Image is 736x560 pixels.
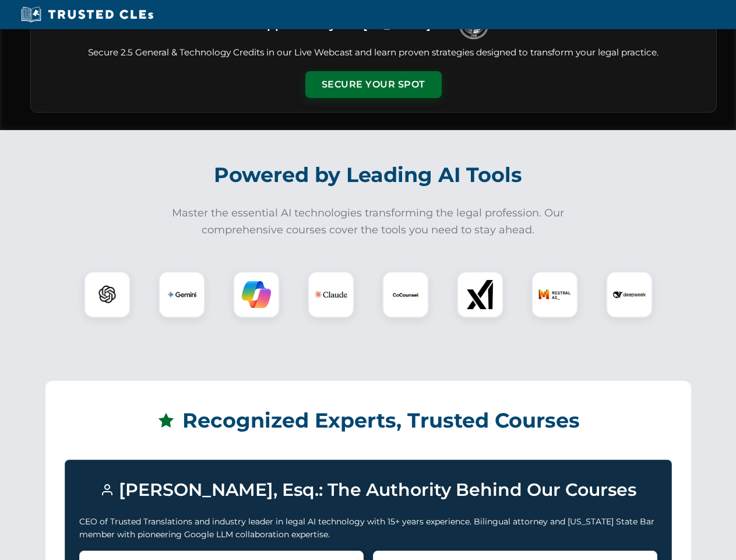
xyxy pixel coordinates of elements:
[391,280,420,309] img: CoCounsel Logo
[466,280,495,309] img: xAI Logo
[606,271,653,318] div: DeepSeek
[65,400,672,441] h2: Recognized Experts, Trusted Courses
[531,271,578,318] div: Mistral AI
[84,271,131,318] div: ChatGPT
[315,278,347,311] img: Claude Logo
[457,271,503,318] div: xAI
[45,155,691,195] h2: Powered by Leading AI Tools
[382,271,429,318] div: CoCounsel
[164,205,572,239] p: Master the essential AI technologies transforming the legal profession. Our comprehensive courses...
[159,271,205,318] div: Gemini
[538,278,571,311] img: Mistral AI Logo
[90,278,124,311] img: ChatGPT Logo
[233,271,280,318] div: Copilot
[167,280,196,309] img: Gemini Logo
[79,474,657,506] h3: [PERSON_NAME], Esq.: The Authority Behind Our Courses
[613,278,646,311] img: DeepSeek Logo
[305,71,442,98] button: Secure Your Spot
[45,46,702,60] p: Secure 2.5 General & Technology Credits in our Live Webcast and learn proven strategies designed ...
[79,515,657,541] p: CEO of Trusted Translations and industry leader in legal AI technology with 15+ years experience....
[17,6,157,23] img: Trusted CLEs
[308,271,354,318] div: Claude
[242,280,271,309] img: Copilot Logo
